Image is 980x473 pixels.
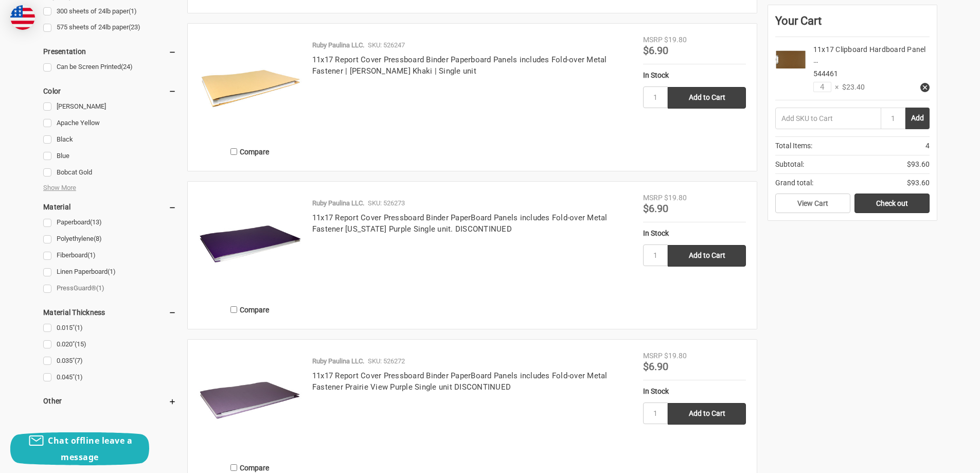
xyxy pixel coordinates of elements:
label: Compare [199,143,301,160]
p: Ruby Paulina LLC. [312,356,364,366]
a: Fiberboard [43,249,176,262]
span: $6.90 [643,44,668,57]
a: Apache Yellow [43,116,176,130]
a: Paperboard [43,216,176,230]
div: MSRP [643,192,663,203]
label: Compare [199,301,301,318]
iframe: Google Customer Reviews [895,445,980,473]
a: 11x17 Report Cover Pressboard Binder Paperboard Panels includes Fold-over Metal Fastener | [PERSO... [312,55,607,76]
h5: Presentation [43,45,176,58]
h5: Color [43,85,176,97]
a: Check out [854,194,930,213]
div: MSRP [643,351,663,361]
span: $6.90 [643,202,668,215]
a: 11x17 Report Cover Pressboard Binder PaperBoard Panels includes Fold-over Metal Fastener [US_STAT... [312,213,608,234]
span: $19.80 [664,36,687,44]
h5: Material Thickness [43,306,176,319]
a: Can be Screen Printed [43,60,176,74]
a: 575 sheets of 24lb paper [43,21,176,34]
p: SKU: 526272 [368,356,405,366]
span: (13) [90,218,102,226]
img: 11x17 Report Cover Pressboard Binder PaperBoard Panels includes Fold-over Metal Fastener Prairie ... [199,351,301,453]
span: Subtotal: [775,159,804,170]
input: Compare [230,464,237,471]
span: (24) [121,63,133,71]
a: Linen Paperboard [43,265,176,279]
a: 11x17 Report Cover Pressboard Binder PaperBoard Panels includes Fold-over Metal Fastener Prairie ... [312,371,608,392]
a: Bobcat Gold [43,166,176,180]
span: $6.90 [643,360,668,373]
button: Chat offline leave a message [10,432,149,465]
a: PressGuard® [43,282,176,295]
p: SKU: 526273 [368,198,405,208]
span: (1) [96,284,104,292]
a: 0.015" [43,321,176,335]
a: View Cart [775,194,850,213]
span: $19.80 [664,352,687,360]
span: 4 [925,141,930,151]
button: Add [905,108,930,129]
input: Add to Cart [668,245,746,267]
input: Compare [230,148,237,155]
span: $23.40 [839,82,865,93]
span: $19.80 [664,194,687,202]
span: Show More [43,183,76,193]
a: 0.020" [43,338,176,352]
h5: Other [43,395,176,407]
a: Blue [43,149,176,163]
span: $93.60 [907,178,930,188]
h5: Material [43,201,176,213]
span: (7) [75,357,83,364]
a: Polyethylene [43,232,176,246]
div: MSRP [643,34,663,45]
span: Total Items: [775,141,812,151]
span: (1) [87,251,96,259]
span: Grand total: [775,178,813,188]
p: SKU: 526247 [368,40,405,50]
span: (1) [75,324,83,331]
a: 0.045" [43,371,176,384]
input: Add to Cart [668,403,746,425]
input: Add to Cart [668,87,746,109]
div: In Stock [643,386,746,397]
input: Add SKU to Cart [775,108,881,129]
div: In Stock [643,70,746,81]
div: Your Cart [775,12,930,37]
a: 300 sheets of 24lb paper [43,5,176,19]
p: Ruby Paulina LLC. [312,40,364,50]
span: Chat offline leave a message [48,435,132,463]
p: Ruby Paulina LLC. [312,198,364,208]
div: In Stock [643,228,746,239]
img: 11x17 Report Cover Pressboard Binder PaperBoard Panels includes Fold-over Metal Fastener Louisian... [199,192,301,295]
span: (8) [94,235,102,242]
span: (23) [129,23,140,31]
a: 0.035" [43,354,176,368]
img: duty and tax information for United States [10,5,35,30]
input: Compare [230,306,237,313]
a: 11x17 Clipboard Hardboard Panel … [813,45,926,64]
img: 11x17 Report Cover Pressboard Binder Paperboard Panels includes Fold-over Metal Fastener | Woffor... [199,34,301,137]
a: Black [43,133,176,147]
span: (1) [75,373,83,381]
a: [PERSON_NAME] [43,100,176,114]
span: × [831,82,839,93]
span: (15) [75,340,86,348]
span: 544461 [813,69,838,78]
span: (1) [129,7,137,15]
span: (1) [108,268,116,275]
span: $93.60 [907,159,930,170]
img: 11x17 Clipboard Hardboard Panel Featuring a Low Profile Clip Brown [775,44,806,75]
